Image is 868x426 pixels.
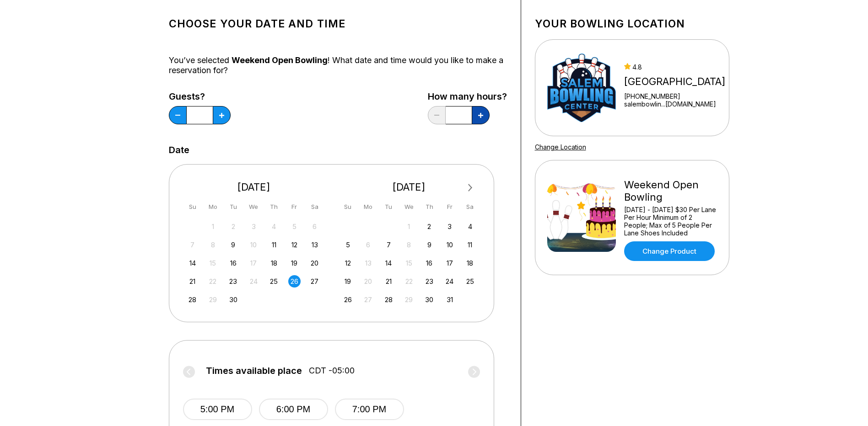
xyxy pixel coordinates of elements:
[423,275,436,288] div: Choose Thursday, October 23rd, 2025
[403,220,415,233] div: Not available Wednesday, October 1st, 2025
[338,181,480,193] div: [DATE]
[185,219,323,306] div: month 2025-09
[547,183,616,252] img: Weekend Open Bowling
[624,179,717,203] div: Weekend Open Bowling
[547,53,616,122] img: Salem Bowling Center
[308,239,321,251] div: Choose Saturday, September 13th, 2025
[362,275,374,288] div: Not available Monday, October 20th, 2025
[362,201,374,213] div: Mo
[362,257,374,269] div: Not available Monday, October 13th, 2025
[207,275,219,288] div: Not available Monday, September 22nd, 2025
[423,220,436,233] div: Choose Thursday, October 2nd, 2025
[443,293,456,306] div: Choose Friday, October 31st, 2025
[463,181,478,195] button: Next Month
[362,239,374,251] div: Not available Monday, October 6th, 2025
[464,201,476,213] div: Sa
[335,399,404,420] button: 7:00 PM
[227,220,239,233] div: Not available Tuesday, September 2nd, 2025
[248,220,260,233] div: Not available Wednesday, September 3rd, 2025
[443,239,456,251] div: Choose Friday, October 10th, 2025
[186,275,199,288] div: Choose Sunday, September 21st, 2025
[207,201,219,213] div: Mo
[342,293,354,306] div: Choose Sunday, October 26th, 2025
[342,275,354,288] div: Choose Sunday, October 19th, 2025
[624,63,725,71] div: 4.8
[423,257,436,269] div: Choose Thursday, October 16th, 2025
[169,91,231,101] label: Guests?
[403,239,415,251] div: Not available Wednesday, October 8th, 2025
[288,220,301,233] div: Not available Friday, September 5th, 2025
[535,17,729,30] h1: Your bowling location
[227,275,239,288] div: Choose Tuesday, September 23rd, 2025
[232,55,328,65] span: Weekend Open Bowling
[624,92,725,100] div: [PHONE_NUMBER]
[383,201,395,213] div: Tu
[248,275,260,288] div: Not available Wednesday, September 24th, 2025
[308,257,321,269] div: Choose Saturday, September 20th, 2025
[624,241,715,261] a: Change Product
[288,201,301,213] div: Fr
[383,239,395,251] div: Choose Tuesday, October 7th, 2025
[342,239,354,251] div: Choose Sunday, October 5th, 2025
[309,366,355,376] span: CDT -05:00
[186,293,199,306] div: Choose Sunday, September 28th, 2025
[288,257,301,269] div: Choose Friday, September 19th, 2025
[403,201,415,213] div: We
[186,239,199,251] div: Not available Sunday, September 7th, 2025
[248,257,260,269] div: Not available Wednesday, September 17th, 2025
[423,293,436,306] div: Choose Thursday, October 30th, 2025
[207,239,219,251] div: Not available Monday, September 8th, 2025
[464,239,476,251] div: Choose Saturday, October 11th, 2025
[227,257,239,269] div: Choose Tuesday, September 16th, 2025
[443,220,456,233] div: Choose Friday, October 3rd, 2025
[403,293,415,306] div: Not available Wednesday, October 29th, 2025
[206,366,302,376] span: Times available place
[443,257,456,269] div: Choose Friday, October 17th, 2025
[207,220,219,233] div: Not available Monday, September 1st, 2025
[535,143,586,151] a: Change Location
[268,275,280,288] div: Choose Thursday, September 25th, 2025
[259,399,328,420] button: 6:00 PM
[308,201,321,213] div: Sa
[248,239,260,251] div: Not available Wednesday, September 10th, 2025
[342,257,354,269] div: Choose Sunday, October 12th, 2025
[308,220,321,233] div: Not available Saturday, September 6th, 2025
[428,91,507,101] label: How many hours?
[169,145,189,155] label: Date
[183,181,325,193] div: [DATE]
[383,293,395,306] div: Choose Tuesday, October 28th, 2025
[268,220,280,233] div: Not available Thursday, September 4th, 2025
[227,239,239,251] div: Choose Tuesday, September 9th, 2025
[169,17,507,30] h1: Choose your Date and time
[227,293,239,306] div: Choose Tuesday, September 30th, 2025
[207,293,219,306] div: Not available Monday, September 29th, 2025
[288,275,301,288] div: Choose Friday, September 26th, 2025
[464,257,476,269] div: Choose Saturday, October 18th, 2025
[308,275,321,288] div: Choose Saturday, September 27th, 2025
[268,239,280,251] div: Choose Thursday, September 11th, 2025
[227,201,239,213] div: Tu
[268,201,280,213] div: Th
[383,257,395,269] div: Choose Tuesday, October 14th, 2025
[624,100,725,108] a: salembowlin...[DOMAIN_NAME]
[268,257,280,269] div: Choose Thursday, September 18th, 2025
[186,201,199,213] div: Su
[403,257,415,269] div: Not available Wednesday, October 15th, 2025
[423,201,436,213] div: Th
[464,220,476,233] div: Choose Saturday, October 4th, 2025
[183,399,252,420] button: 5:00 PM
[186,257,199,269] div: Choose Sunday, September 14th, 2025
[288,239,301,251] div: Choose Friday, September 12th, 2025
[207,257,219,269] div: Not available Monday, September 15th, 2025
[624,206,717,237] div: [DATE] - [DATE] $30 Per Lane Per Hour Minimum of 2 People; Max of 5 People Per Lane Shoes Included
[362,293,374,306] div: Not available Monday, October 27th, 2025
[443,275,456,288] div: Choose Friday, October 24th, 2025
[248,201,260,213] div: We
[342,201,354,213] div: Su
[169,55,507,75] div: You’ve selected ! What date and time would you like to make a reservation for?
[464,275,476,288] div: Choose Saturday, October 25th, 2025
[383,275,395,288] div: Choose Tuesday, October 21st, 2025
[423,239,436,251] div: Choose Thursday, October 9th, 2025
[624,75,725,88] div: [GEOGRAPHIC_DATA]
[443,201,456,213] div: Fr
